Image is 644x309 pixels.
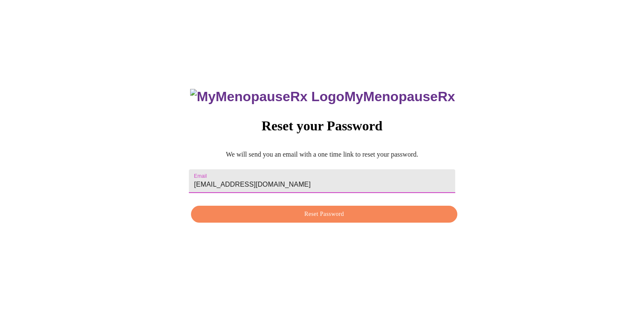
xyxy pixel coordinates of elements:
[190,89,455,105] h3: MyMenopauseRx
[189,151,455,158] p: We will send you an email with a one time link to reset your password.
[201,209,447,220] span: Reset Password
[190,89,344,105] img: MyMenopauseRx Logo
[189,118,455,134] h3: Reset your Password
[191,206,457,223] button: Reset Password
